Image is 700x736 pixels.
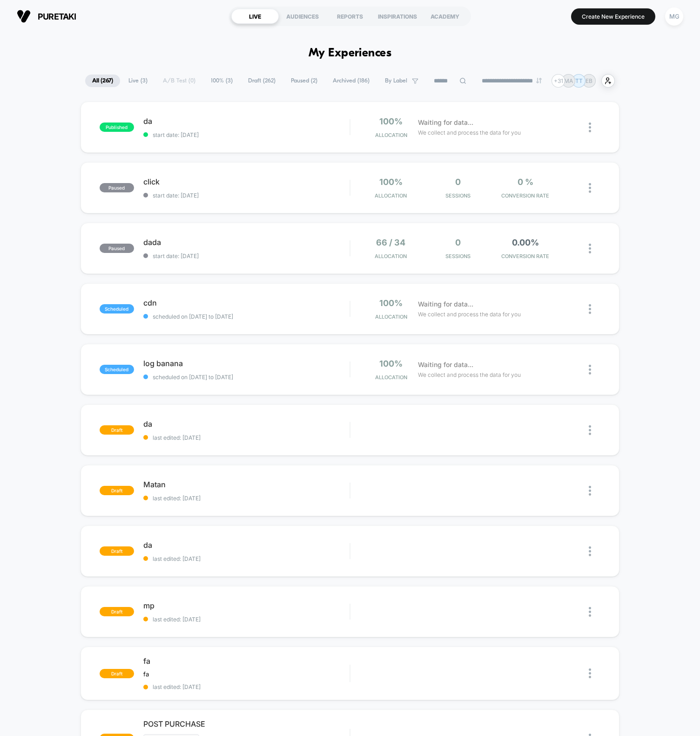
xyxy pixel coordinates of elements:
[100,304,134,313] span: scheduled
[427,253,489,259] span: Sessions
[143,480,350,489] span: Matan
[85,75,120,87] span: All ( 267 )
[168,89,190,112] button: Play, NEW DEMO 2025-VEED.mp4
[418,299,473,309] span: Waiting for data...
[250,184,272,194] div: Current time
[143,177,350,186] span: click
[418,310,521,319] span: We collect and process the data for you
[143,374,350,381] span: scheduled on [DATE] to [DATE]
[455,177,461,187] span: 0
[143,670,149,678] span: fa
[284,75,324,87] span: Paused ( 2 )
[121,75,155,87] span: Live ( 3 )
[143,434,350,441] span: last edited: [DATE]
[241,75,283,87] span: Draft ( 262 )
[427,192,489,199] span: Sessions
[143,495,350,502] span: last edited: [DATE]
[143,298,350,307] span: cdn
[589,123,591,132] img: close
[375,313,407,320] span: Allocation
[143,359,350,368] span: log banana
[418,117,473,128] span: Waiting for data...
[662,7,686,26] button: MG
[143,683,350,690] span: last edited: [DATE]
[375,132,407,138] span: Allocation
[143,192,350,199] span: start date: [DATE]
[100,607,134,616] span: draft
[421,9,469,24] div: ACADEMY
[100,669,134,678] span: draft
[38,12,76,21] span: puretaki
[143,616,350,623] span: last edited: [DATE]
[379,116,403,126] span: 100%
[375,253,407,259] span: Allocation
[143,419,350,429] span: da
[375,192,407,199] span: Allocation
[589,183,591,193] img: close
[379,177,403,187] span: 100%
[375,374,407,381] span: Allocation
[589,365,591,375] img: close
[379,359,403,368] span: 100%
[665,7,683,26] div: MG
[143,313,350,320] span: scheduled on [DATE] to [DATE]
[100,486,134,495] span: draft
[536,78,542,83] img: end
[418,370,521,379] span: We collect and process the data for you
[100,123,134,132] span: published
[376,238,405,247] span: 66 / 34
[552,74,565,88] div: + 31
[571,8,655,25] button: Create New Experience
[518,177,533,187] span: 0 %
[279,9,326,24] div: AUDIENCES
[143,116,350,126] span: da
[100,244,134,253] span: paused
[589,546,591,556] img: close
[589,486,591,496] img: close
[589,304,591,314] img: close
[17,9,31,23] img: Visually logo
[100,183,134,192] span: paused
[143,656,350,666] span: fa
[589,607,591,617] img: close
[143,601,350,610] span: mp
[143,719,350,729] span: POST PURCHASE
[512,238,539,247] span: 0.00%
[231,9,279,24] div: LIVE
[326,9,374,24] div: REPORTS
[589,244,591,253] img: close
[418,128,521,137] span: We collect and process the data for you
[143,131,350,138] span: start date: [DATE]
[564,77,573,84] p: MA
[418,360,473,370] span: Waiting for data...
[575,77,583,84] p: TT
[385,77,407,84] span: By Label
[204,75,240,87] span: 100% ( 3 )
[7,169,352,177] input: Seek
[143,252,350,259] span: start date: [DATE]
[290,184,318,193] input: Volume
[100,365,134,374] span: scheduled
[494,253,556,259] span: CONVERSION RATE
[455,238,461,247] span: 0
[143,238,350,247] span: dada
[143,555,350,562] span: last edited: [DATE]
[309,47,392,60] h1: My Experiences
[589,425,591,435] img: close
[494,192,556,199] span: CONVERSION RATE
[326,75,377,87] span: Archived ( 186 )
[589,668,591,678] img: close
[5,181,20,196] button: Play, NEW DEMO 2025-VEED.mp4
[100,546,134,556] span: draft
[100,425,134,435] span: draft
[14,9,79,24] button: puretaki
[586,77,592,84] p: EB
[143,540,350,550] span: da
[374,9,421,24] div: INSPIRATIONS
[379,298,403,308] span: 100%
